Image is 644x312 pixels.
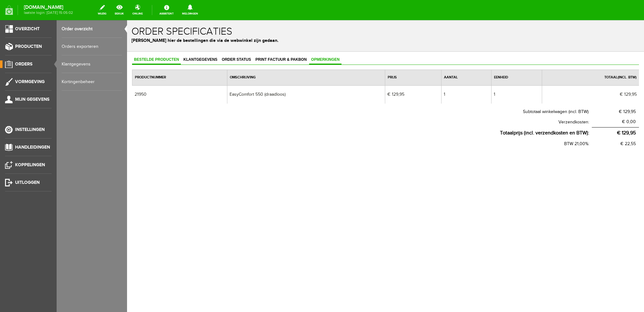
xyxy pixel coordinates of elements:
[24,6,73,9] strong: [DOMAIN_NAME]
[258,50,314,65] th: Prijs
[415,50,512,65] th: Totaal(incl. BTW)
[62,20,122,38] a: Order overzicht
[62,55,122,73] a: Klantgegevens
[15,44,42,49] span: Producten
[62,38,122,55] a: Orders exporteren
[15,97,49,102] span: Mijn gegevens
[15,145,50,150] span: Handleidingen
[5,50,100,65] th: Productnummer
[5,37,54,42] span: Bestelde producten
[314,50,364,65] th: Aantal
[129,3,147,17] a: online
[111,3,128,17] a: bekijk
[15,61,32,67] span: Orders
[364,50,415,65] th: Eenheid
[492,89,509,94] span: € 129,95
[495,99,509,104] span: € 0,00
[5,65,100,83] td: 21950
[5,35,54,44] a: Bestelde producten
[156,3,177,17] a: Assistent
[15,180,40,185] span: Uitloggen
[490,110,509,116] span: € 129,95
[126,37,181,42] span: Print factuur & pakbon
[93,35,126,44] a: Order status
[5,107,465,119] th: Totaalprijs (incl. verzendkosten en BTW):
[126,35,181,44] a: Print factuur & pakbon
[15,162,45,167] span: Koppelingen
[4,17,513,24] p: [PERSON_NAME] hier de bestellingen die via de webwinkel zijn gedaan.
[182,35,214,44] a: Opmerkingen
[93,37,126,42] span: Order status
[15,127,45,132] span: Instellingen
[54,37,92,42] span: Klantgegevens
[15,79,45,84] span: Vormgeving
[465,119,512,129] td: € 22,55
[5,97,465,107] th: Verzendkosten:
[182,37,214,42] span: Opmerkingen
[62,73,122,91] a: Kortingenbeheer
[54,35,92,44] a: Klantgegevens
[94,3,110,17] a: wijzig
[5,87,465,97] th: Subtotaal winkelwagen (incl. BTW):
[364,65,415,83] td: 1
[4,6,513,17] h1: Order specificaties
[178,3,202,17] a: Meldingen
[24,11,73,14] span: laatste login: [DATE] 15:05:02
[5,119,465,129] th: BTW 21,00%:
[15,26,40,31] span: Overzicht
[100,65,258,83] td: EasyComfort 550 (draadloos)
[415,65,512,83] td: € 129,95
[100,50,258,65] th: Omschrijving
[314,65,364,83] td: 1
[258,65,314,83] td: € 129,95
